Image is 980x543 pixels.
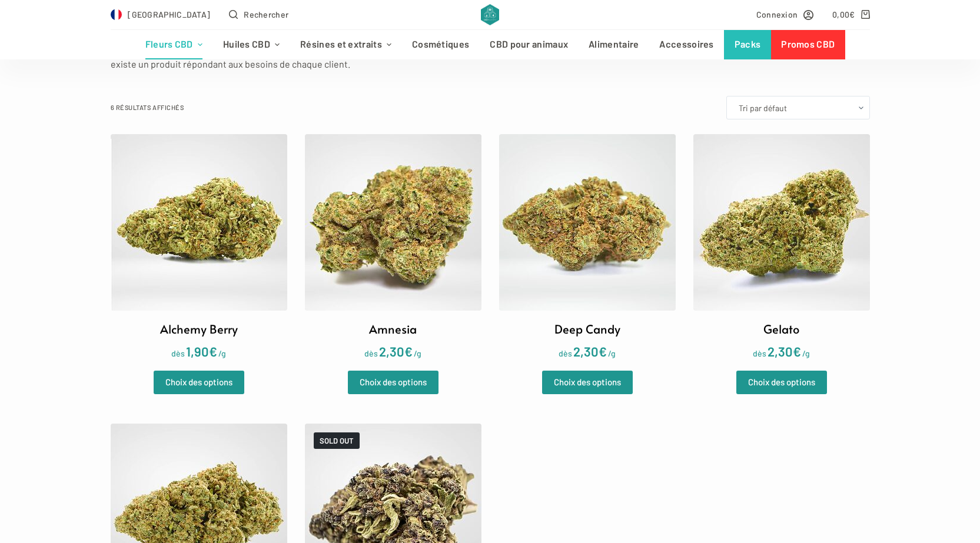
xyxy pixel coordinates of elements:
[128,8,210,21] span: [GEOGRAPHIC_DATA]
[154,371,244,394] a: Sélectionner les options pour “Alchemy Berry”
[212,30,290,59] a: Huiles CBD
[229,8,288,21] button: Ouvrir le formulaire de recherche
[218,348,226,358] span: /g
[481,4,499,25] img: CBD Alchemy
[608,348,616,358] span: /g
[736,371,827,394] a: Sélectionner les options pour “Gelato”
[724,30,771,59] a: Packs
[404,344,413,359] span: €
[756,8,798,21] span: Connexion
[832,9,855,19] bdi: 0,00
[135,30,212,59] a: Fleurs CBD
[559,348,572,358] span: dès
[554,320,620,338] h2: Deep Candy
[480,30,579,59] a: CBD pour animaux
[849,9,855,19] span: €
[111,102,184,113] p: 6 résultats affichés
[402,30,480,59] a: Cosmétiques
[348,371,438,394] a: Sélectionner les options pour “Amnesia”
[649,30,724,59] a: Accessoires
[111,134,287,362] a: Alchemy Berry dès1,90€/g
[768,344,801,359] bdi: 2,30
[364,348,378,358] span: dès
[579,30,649,59] a: Alimentaire
[111,8,211,21] a: Select Country
[793,344,801,359] span: €
[763,320,799,338] h2: Gelato
[111,9,122,21] img: FR Flag
[290,30,402,59] a: Résines et extraits
[379,344,413,359] bdi: 2,30
[209,344,217,359] span: €
[160,320,238,338] h2: Alchemy Berry
[186,344,217,359] bdi: 1,90
[314,432,360,449] span: SOLD OUT
[599,344,607,359] span: €
[771,30,845,59] a: Promos CBD
[171,348,185,358] span: dès
[414,348,421,358] span: /g
[753,348,766,358] span: dès
[135,30,845,59] nav: Menu d’en-tête
[756,8,814,21] a: Connexion
[499,134,676,362] a: Deep Candy dès2,30€/g
[542,371,633,394] a: Sélectionner les options pour “Deep Candy”
[244,8,288,21] span: Rechercher
[832,8,869,21] a: Panier d’achat
[305,134,481,362] a: Amnesia dès2,30€/g
[693,134,870,362] a: Gelato dès2,30€/g
[726,96,870,119] select: Commande
[369,320,417,338] h2: Amnesia
[573,344,607,359] bdi: 2,30
[802,348,810,358] span: /g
